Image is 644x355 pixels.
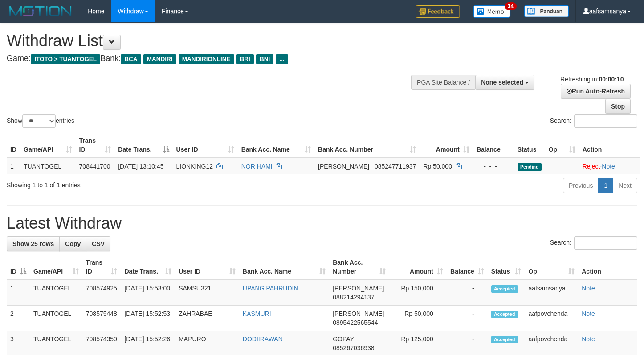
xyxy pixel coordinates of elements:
[173,133,238,158] th: User ID: activate to sort column ascending
[473,133,514,158] th: Balance
[236,54,254,64] span: BRI
[329,254,389,280] th: Bank Acc. Number: activate to sort column ascending
[602,163,615,170] a: Note
[488,254,525,280] th: Status: activate to sort column ascending
[491,311,518,318] span: Accepted
[7,133,20,158] th: ID
[243,335,283,343] a: DODIIRAWAN
[447,280,488,306] td: -
[525,254,578,280] th: Op: activate to sort column ascending
[7,177,262,190] div: Showing 1 to 1 of 1 entries
[175,306,239,331] td: ZAHRABAE
[550,236,637,250] label: Search:
[30,254,82,280] th: Game/API: activate to sort column ascending
[175,254,239,280] th: User ID: activate to sort column ascending
[475,75,534,90] button: None selected
[121,306,175,331] td: [DATE] 15:52:53
[582,285,595,292] a: Note
[333,294,374,301] span: Copy 088214294137 to clipboard
[79,163,110,170] span: 708441700
[238,133,314,158] th: Bank Acc. Name: activate to sort column ascending
[7,32,420,50] h1: Withdraw List
[239,254,329,280] th: Bank Acc. Name: activate to sort column ascending
[7,214,637,232] h1: Latest Withdraw
[243,285,298,292] a: UPANG PAHRUDIN
[518,163,542,171] span: Pending
[525,280,578,306] td: aafsamsanya
[477,162,510,171] div: - - -
[65,240,81,247] span: Copy
[20,158,76,174] td: TUANTOGEL
[420,133,473,158] th: Amount: activate to sort column ascending
[7,280,30,306] td: 1
[411,75,475,90] div: PGA Site Balance /
[481,79,523,86] span: None selected
[143,54,176,64] span: MANDIRI
[7,54,420,63] h4: Game: Bank:
[82,280,121,306] td: 708574925
[447,254,488,280] th: Balance: activate to sort column ascending
[22,114,56,128] select: Showentries
[59,236,86,251] a: Copy
[598,178,613,193] a: 1
[256,54,273,64] span: BNI
[76,133,115,158] th: Trans ID: activate to sort column ascending
[176,163,213,170] span: LIONKING12
[314,133,420,158] th: Bank Acc. Number: activate to sort column ascending
[31,54,100,64] span: ITOTO > TUANTOGEL
[505,2,517,10] span: 34
[416,5,460,18] img: Feedback.jpg
[30,306,82,331] td: TUANTOGEL
[7,254,30,280] th: ID: activate to sort column descending
[318,163,369,170] span: [PERSON_NAME]
[447,306,488,331] td: -
[599,76,624,83] strong: 00:00:10
[582,335,595,343] a: Note
[7,306,30,331] td: 2
[613,178,637,193] a: Next
[491,336,518,343] span: Accepted
[179,54,234,64] span: MANDIRIONLINE
[333,310,384,317] span: [PERSON_NAME]
[524,5,569,17] img: panduan.png
[82,254,121,280] th: Trans ID: activate to sort column ascending
[423,163,452,170] span: Rp 50.000
[389,254,447,280] th: Amount: activate to sort column ascending
[7,4,74,18] img: MOTION_logo.png
[20,133,76,158] th: Game/API: activate to sort column ascending
[514,133,545,158] th: Status
[389,306,447,331] td: Rp 50,000
[583,163,600,170] a: Reject
[121,254,175,280] th: Date Trans.: activate to sort column ascending
[375,163,416,170] span: Copy 085247711937 to clipboard
[605,99,631,114] a: Stop
[333,319,378,326] span: Copy 0895422565544 to clipboard
[121,280,175,306] td: [DATE] 15:53:00
[563,178,599,193] a: Previous
[560,76,624,83] span: Refreshing in:
[241,163,273,170] a: NOR HAMI
[12,240,54,247] span: Show 25 rows
[118,163,163,170] span: [DATE] 13:10:45
[114,133,172,158] th: Date Trans.: activate to sort column descending
[574,114,637,128] input: Search:
[579,133,640,158] th: Action
[333,344,374,351] span: Copy 085267036938 to clipboard
[243,310,271,317] a: KASMURI
[92,240,105,247] span: CSV
[545,133,579,158] th: Op: activate to sort column ascending
[333,285,384,292] span: [PERSON_NAME]
[121,54,141,64] span: BCA
[7,114,74,128] label: Show entries
[86,236,110,251] a: CSV
[333,335,354,343] span: GOPAY
[574,236,637,250] input: Search:
[276,54,288,64] span: ...
[7,236,60,251] a: Show 25 rows
[389,280,447,306] td: Rp 150,000
[491,285,518,293] span: Accepted
[578,254,637,280] th: Action
[473,5,511,18] img: Button%20Memo.svg
[582,310,595,317] a: Note
[30,280,82,306] td: TUANTOGEL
